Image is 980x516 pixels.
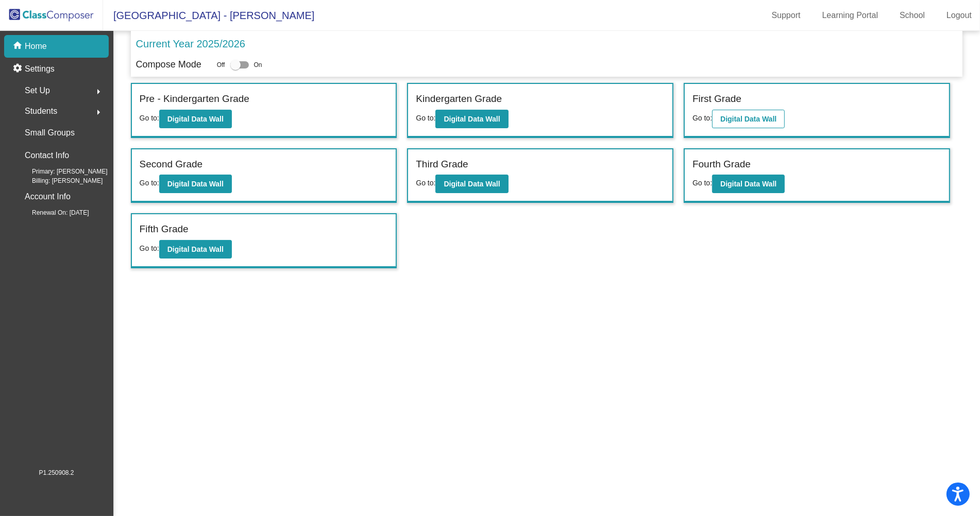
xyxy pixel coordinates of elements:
[416,157,468,172] label: Third Grade
[25,190,71,204] p: Account Info
[140,244,159,252] span: Go to:
[444,180,500,188] b: Digital Data Wall
[103,7,314,24] span: [GEOGRAPHIC_DATA] - [PERSON_NAME]
[25,148,69,163] p: Contact Info
[444,115,500,123] b: Digital Data Wall
[764,7,809,24] a: Support
[136,58,201,72] p: Compose Mode
[140,92,249,107] label: Pre - Kindergarten Grade
[692,92,741,107] label: First Grade
[891,7,933,24] a: School
[814,7,887,24] a: Learning Portal
[12,63,25,75] mat-icon: settings
[140,222,189,237] label: Fifth Grade
[25,104,57,118] span: Students
[692,179,712,187] span: Go to:
[712,110,785,128] button: Digital Data Wall
[140,179,159,187] span: Go to:
[25,63,55,75] p: Settings
[12,40,25,53] mat-icon: home
[15,208,89,217] span: Renewal On: [DATE]
[416,114,435,122] span: Go to:
[92,85,105,98] mat-icon: arrow_right
[140,157,203,172] label: Second Grade
[159,240,232,259] button: Digital Data Wall
[692,114,712,122] span: Go to:
[692,157,751,172] label: Fourth Grade
[720,115,776,123] b: Digital Data Wall
[416,179,435,187] span: Go to:
[25,40,47,53] p: Home
[25,126,75,140] p: Small Groups
[136,36,245,51] p: Current Year 2025/2026
[416,92,502,107] label: Kindergarten Grade
[167,115,224,123] b: Digital Data Wall
[712,175,785,193] button: Digital Data Wall
[167,180,224,188] b: Digital Data Wall
[435,110,508,128] button: Digital Data Wall
[217,60,225,70] span: Off
[254,60,262,70] span: On
[938,7,980,24] a: Logout
[15,167,108,176] span: Primary: [PERSON_NAME]
[92,106,105,118] mat-icon: arrow_right
[720,180,776,188] b: Digital Data Wall
[140,114,159,122] span: Go to:
[159,110,232,128] button: Digital Data Wall
[167,245,224,253] b: Digital Data Wall
[159,175,232,193] button: Digital Data Wall
[15,176,103,185] span: Billing: [PERSON_NAME]
[435,175,508,193] button: Digital Data Wall
[25,83,50,98] span: Set Up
